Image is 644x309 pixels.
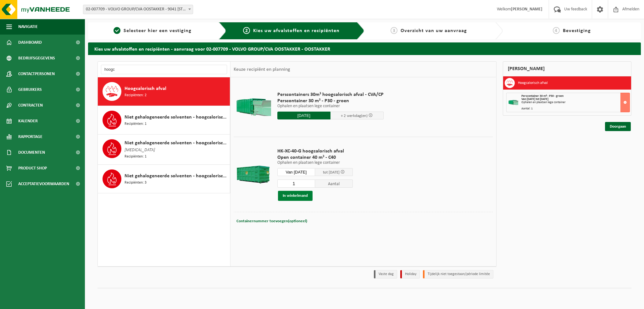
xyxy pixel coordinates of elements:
span: Rapportage [18,129,42,145]
span: Overzicht van uw aanvraag [401,28,467,33]
span: Product Shop [18,160,47,176]
span: 1 [114,27,120,34]
span: [MEDICAL_DATA] [125,147,155,154]
span: Gebruikers [18,82,42,97]
span: Perscontainer 30 m³ - P30 - groen [277,98,384,104]
p: Ophalen en plaatsen lege container [277,104,384,108]
span: 02-007709 - VOLVO GROUP/CVA OOSTAKKER - 9041 OOSTAKKER, SMALLEHEERWEG 31 [83,5,193,14]
span: Recipiënten: 2 [125,92,147,98]
span: Documenten [18,145,45,160]
span: 4 [553,27,560,34]
span: tot [DATE] [323,170,340,174]
button: Niet gehalogeneerde solventen - hoogcalorisch in kleinverpakking Recipiënten: 3 [98,165,230,193]
a: Doorgaan [605,122,631,131]
span: Niet gehalogeneerde solventen - hoogcalorisch in 200lt-vat [125,113,228,121]
input: Selecteer datum [277,168,315,176]
span: Niet gehalogeneerde solventen - hoogcalorisch in IBC [125,139,228,147]
span: Dashboard [18,35,42,50]
span: + 2 werkdag(en) [341,114,368,118]
span: Open container 40 m³ - C40 [277,154,353,161]
span: Recipiënten: 1 [125,154,147,160]
span: Selecteer hier een vestiging [124,28,192,33]
button: Containernummer toevoegen(optioneel) [236,217,308,226]
h3: Hoogcalorisch afval [518,78,548,88]
div: Ophalen en plaatsen lege container [521,101,630,104]
span: Contactpersonen [18,66,55,82]
li: Holiday [400,270,420,279]
span: Containernummer toevoegen(optioneel) [236,219,307,223]
button: In winkelmand [278,191,313,201]
span: Recipiënten: 3 [125,180,147,186]
button: Niet gehalogeneerde solventen - hoogcalorisch in 200lt-vat Recipiënten: 1 [98,106,230,135]
div: [PERSON_NAME] [503,61,632,76]
span: Bedrijfsgegevens [18,50,55,66]
div: Keuze recipiënt en planning [230,62,293,77]
input: Materiaal zoeken [101,65,227,74]
span: 3 [391,27,397,34]
span: Hoogcalorisch afval [125,85,166,92]
span: Aantal [315,179,353,188]
p: Ophalen en plaatsen lege container [277,161,353,165]
div: Aantal: 1 [521,107,630,110]
li: Tijdelijk niet toegestaan/période limitée [423,270,493,279]
span: Acceptatievoorwaarden [18,176,69,192]
h2: Kies uw afvalstoffen en recipiënten - aanvraag voor 02-007709 - VOLVO GROUP/CVA OOSTAKKER - OOSTA... [88,42,641,55]
li: Vaste dag [374,270,397,279]
strong: [PERSON_NAME] [511,7,542,12]
span: Kalender [18,113,38,129]
span: Perscontainers 30m³ hoogcalorisch afval - CVA/CP [277,91,384,98]
input: Selecteer datum [277,112,330,119]
span: 2 [243,27,250,34]
span: Contracten [18,97,43,113]
button: Niet gehalogeneerde solventen - hoogcalorisch in IBC [MEDICAL_DATA] Recipiënten: 1 [98,135,230,165]
span: 02-007709 - VOLVO GROUP/CVA OOSTAKKER - 9041 OOSTAKKER, SMALLEHEERWEG 31 [83,5,193,14]
button: Hoogcalorisch afval Recipiënten: 2 [98,77,230,106]
span: Recipiënten: 1 [125,121,147,127]
span: Navigatie [18,19,38,35]
span: Perscontainer 30 m³ - P30 - groen [521,94,563,98]
a: 1Selecteer hier een vestiging [91,27,214,35]
span: Bevestiging [563,28,591,33]
span: Kies uw afvalstoffen en recipiënten [253,28,340,33]
span: HK-XC-40-G hoogcalorisch afval [277,148,353,154]
span: Niet gehalogeneerde solventen - hoogcalorisch in kleinverpakking [125,172,228,180]
strong: Van [DATE] tot [DATE] [521,97,548,101]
